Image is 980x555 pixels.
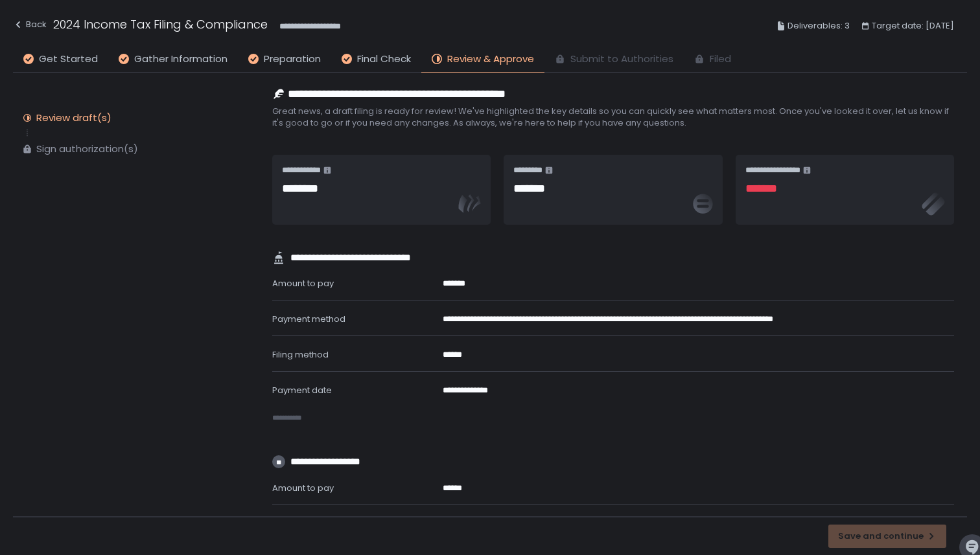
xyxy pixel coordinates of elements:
span: Review & Approve [447,52,534,67]
span: Payment method [272,313,345,325]
h1: 2024 Income Tax Filing & Compliance [53,16,268,33]
button: Back [13,16,47,37]
span: Amount to pay [272,277,334,289]
span: Deliverables: 3 [787,18,850,34]
span: Final Check [357,52,411,67]
span: Filed [710,52,731,67]
span: Target date: [DATE] [872,18,954,34]
span: Submit to Authorities [570,52,673,67]
div: Review draft(s) [36,111,111,124]
span: Amount to pay [272,482,334,494]
div: Sign authorization(s) [36,142,138,155]
span: Preparation [264,52,321,67]
div: Back [13,17,47,32]
span: Great news, a draft filing is ready for review! We've highlighted the key details so you can quic... [272,106,954,129]
span: Payment date [272,384,332,396]
span: Get Started [39,52,98,67]
span: Gather Information [134,52,227,67]
span: Filing method [272,348,329,361]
